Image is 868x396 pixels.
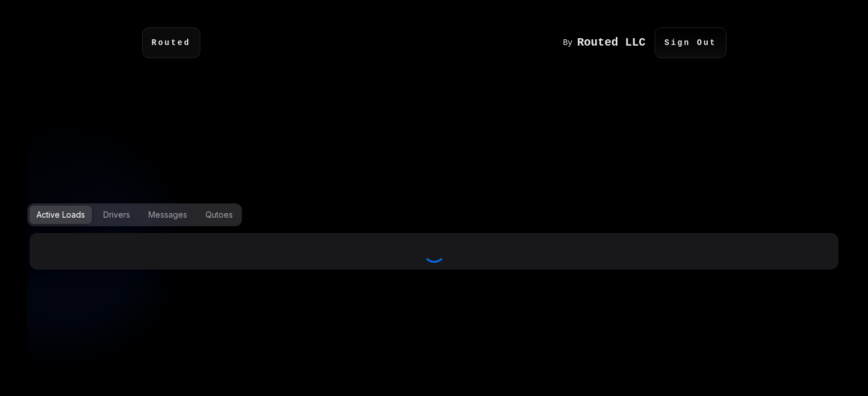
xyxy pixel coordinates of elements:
h1: Routed LLC [577,37,645,48]
code: Routed [152,37,191,48]
div: Qutoes [205,209,233,221]
a: By Routed LLC [563,37,655,48]
code: Sign Out [664,37,716,48]
p: Sign Out [655,27,726,58]
div: Options [27,203,242,226]
div: Drivers [103,209,130,221]
div: Options [27,203,841,226]
div: Messages [148,209,187,221]
div: Loading [37,240,831,263]
div: Active Loads [37,209,85,221]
